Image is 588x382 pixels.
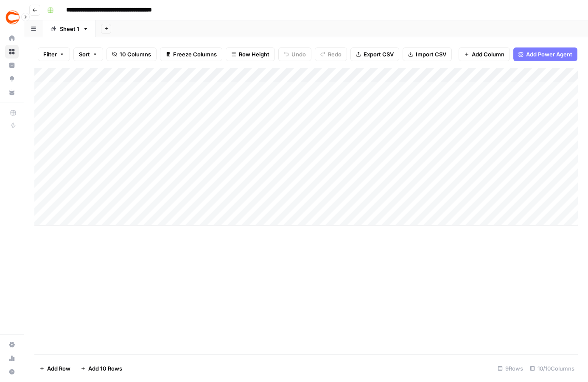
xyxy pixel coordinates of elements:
div: 10/10 Columns [526,362,578,375]
span: Add Column [472,50,504,59]
span: Undo [291,50,306,59]
a: Browse [5,45,19,59]
span: Add 10 Rows [88,364,122,373]
img: Covers Logo [5,10,20,25]
a: Home [5,31,19,45]
button: Help + Support [5,365,19,379]
button: Workspace: Covers [5,7,19,28]
span: 10 Columns [120,50,151,59]
span: Redo [328,50,342,59]
a: Your Data [5,86,19,99]
button: Redo [315,47,347,61]
span: Add Power Agent [526,50,572,59]
button: Undo [278,47,311,61]
button: Sort [73,47,103,61]
button: Add 10 Rows [76,362,127,375]
span: Import CSV [416,50,446,59]
div: 9 Rows [494,362,526,375]
button: Add Row [34,362,76,375]
a: Usage [5,351,19,365]
span: Freeze Columns [173,50,217,59]
span: Add Row [47,364,70,373]
button: Add Power Agent [513,47,577,61]
button: Row Height [226,47,275,61]
span: Filter [43,50,57,59]
button: 10 Columns [106,47,157,61]
button: Freeze Columns [160,47,222,61]
div: Sheet 1 [60,25,79,33]
a: Insights [5,59,19,72]
button: Import CSV [403,47,452,61]
span: Row Height [239,50,269,59]
a: Opportunities [5,72,19,86]
a: Settings [5,338,19,351]
button: Add Column [459,47,510,61]
button: Filter [38,47,70,61]
a: Sheet 1 [43,20,96,37]
span: Sort [79,50,90,59]
span: Export CSV [364,50,394,59]
button: Export CSV [350,47,399,61]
